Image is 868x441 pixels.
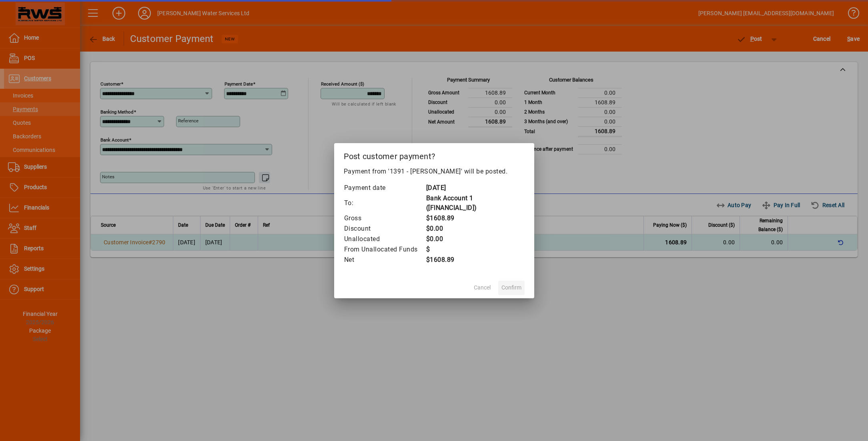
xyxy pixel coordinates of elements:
td: [DATE] [426,183,525,193]
td: $ [426,244,525,255]
td: $0.00 [426,234,525,244]
td: Discount [344,223,426,234]
td: $1608.89 [426,213,525,223]
td: Bank Account 1 ([FINANCIAL_ID]) [426,193,525,213]
td: To: [344,193,426,213]
td: From Unallocated Funds [344,244,426,255]
td: Payment date [344,183,426,193]
td: Net [344,255,426,265]
td: Gross [344,213,426,223]
td: $1608.89 [426,255,525,265]
h2: Post customer payment? [334,143,534,166]
td: Unallocated [344,234,426,244]
p: Payment from '1391 - [PERSON_NAME]' will be posted. [344,167,525,176]
td: $0.00 [426,223,525,234]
